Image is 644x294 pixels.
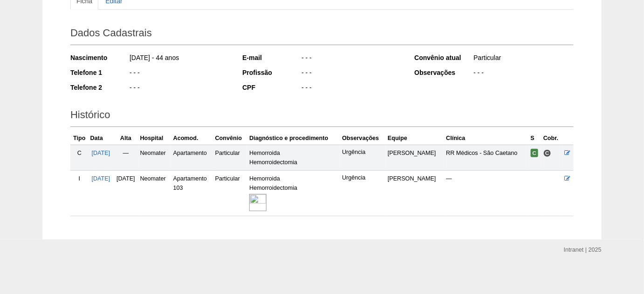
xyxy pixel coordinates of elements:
td: — [113,145,138,170]
th: Tipo [70,132,89,145]
th: Alta [113,132,138,145]
td: Hemorroida Hemorroidectomia [247,170,340,216]
div: Observações [414,68,473,77]
a: [DATE] [92,175,110,182]
td: Particular [213,170,247,216]
td: Apartamento [171,145,213,170]
td: [PERSON_NAME] [386,145,444,170]
td: Neomater [138,145,171,170]
span: [DATE] [116,175,135,182]
div: I [72,174,87,183]
div: - - - [129,83,230,94]
p: Urgência [342,148,384,156]
th: Acomod. [171,132,213,145]
th: Hospital [138,132,171,145]
div: Nascimento [70,53,129,62]
td: Particular [213,145,247,170]
div: Intranet | 2025 [564,245,602,254]
div: C [72,148,87,158]
div: - - - [301,68,402,80]
td: — [444,170,528,216]
td: Apartamento 103 [171,170,213,216]
th: Cobr. [541,132,562,145]
p: Urgência [342,174,384,182]
th: S [529,132,542,145]
div: Telefone 1 [70,68,129,77]
div: - - - [301,83,402,94]
th: Data [89,132,114,145]
th: Clínica [444,132,528,145]
span: Consultório [543,149,551,157]
td: Hemorroida Hemorroidectomia [247,145,340,170]
th: Diagnóstico e procedimento [247,132,340,145]
div: CPF [242,83,301,92]
td: RR Médicos - São Caetano [444,145,528,170]
h2: Histórico [70,106,574,127]
td: [PERSON_NAME] [386,170,444,216]
h2: Dados Cadastrais [70,24,574,45]
div: E-mail [242,53,301,62]
a: [DATE] [92,150,110,156]
div: Particular [473,53,574,65]
th: Observações [340,132,386,145]
div: - - - [301,53,402,65]
div: Telefone 2 [70,83,129,92]
span: Confirmada [531,149,539,157]
td: Neomater [138,170,171,216]
div: - - - [129,68,230,80]
div: Convênio atual [414,53,473,62]
th: Convênio [213,132,247,145]
div: Profissão [242,68,301,77]
th: Equipe [386,132,444,145]
div: - - - [473,68,574,80]
div: [DATE] - 44 anos [129,53,230,65]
